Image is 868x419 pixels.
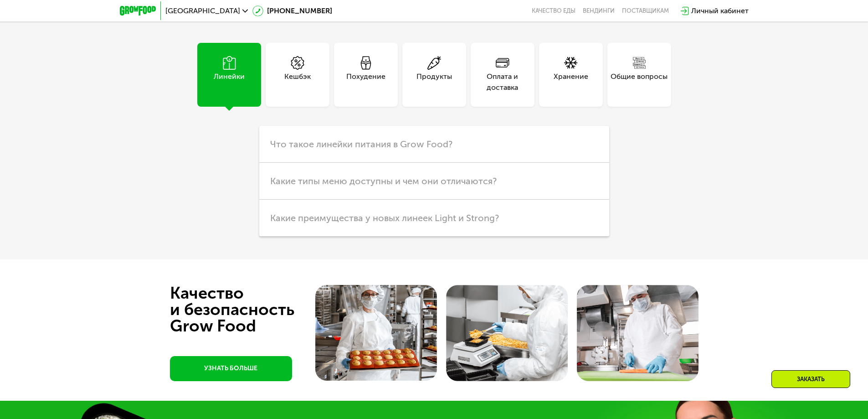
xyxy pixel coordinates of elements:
[270,176,497,186] span: Какие типы меню доступны и чем они отличаются?
[270,212,499,223] span: Какие преимущества у новых линеек Light и Strong?
[691,5,749,16] div: Личный кабинет
[346,71,385,93] div: Похудение
[270,139,452,150] span: Что такое линейки питания в Grow Food?
[165,7,240,15] span: [GEOGRAPHIC_DATA]
[611,71,668,93] div: Общие вопросы
[416,71,452,93] div: Продукты
[554,71,588,93] div: Хранение
[170,285,328,334] div: Качество и безопасность Grow Food
[170,356,292,381] a: УЗНАТЬ БОЛЬШЕ
[284,71,311,93] div: Кешбэк
[214,71,245,93] div: Линейки
[771,370,850,388] div: Заказать
[471,71,534,93] div: Оплата и доставка
[252,5,332,16] a: [PHONE_NUMBER]
[532,7,575,15] a: Качество еды
[622,7,669,15] div: поставщикам
[583,7,615,15] a: Вендинги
